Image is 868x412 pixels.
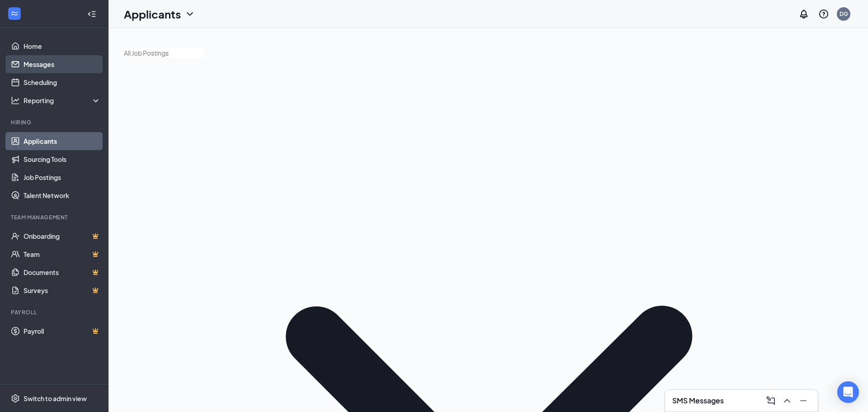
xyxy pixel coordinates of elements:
[184,9,195,19] svg: ChevronDown
[780,393,794,408] button: ChevronUp
[798,395,809,406] svg: Minimize
[24,96,101,105] div: Reporting
[24,168,101,186] a: Job Postings
[24,73,101,91] a: Scheduling
[764,393,778,408] button: ComposeMessage
[24,322,101,340] a: PayrollCrown
[11,213,99,221] div: Team Management
[24,132,101,150] a: Applicants
[837,381,859,403] div: Open Intercom Messenger
[798,9,809,19] svg: Notifications
[24,281,101,299] a: SurveysCrown
[24,150,101,168] a: Sourcing Tools
[11,96,20,105] svg: Analysis
[24,263,101,281] a: DocumentsCrown
[818,9,829,19] svg: QuestionInfo
[124,48,204,58] input: All Job Postings
[24,55,101,73] a: Messages
[24,186,101,204] a: Talent Network
[10,9,19,18] svg: WorkstreamLogo
[840,10,848,18] div: DG
[11,308,99,316] div: Payroll
[672,396,724,406] h3: SMS Messages
[765,395,776,406] svg: ComposeMessage
[796,393,811,408] button: Minimize
[87,9,96,19] svg: Collapse
[24,394,87,403] div: Switch to admin view
[24,245,101,263] a: TeamCrown
[11,394,20,403] svg: Settings
[124,6,181,22] h1: Applicants
[782,395,793,406] svg: ChevronUp
[11,118,99,126] div: Hiring
[24,227,101,245] a: OnboardingCrown
[24,37,101,55] a: Home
